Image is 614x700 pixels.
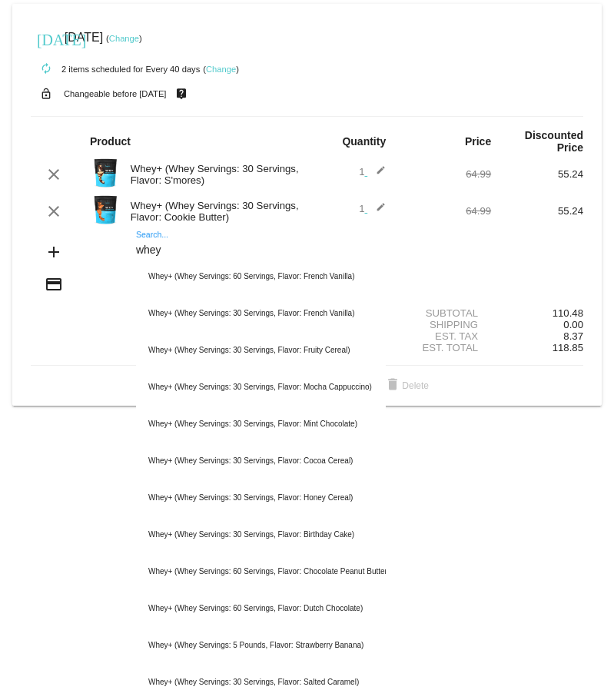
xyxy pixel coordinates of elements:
div: Whey+ (Whey Servings: 30 Servings, Flavor: Honey Cereal) [136,479,386,516]
strong: Discounted Price [525,129,583,154]
div: Whey+ (Whey Servings: 30 Servings, Flavor: S'mores) [123,163,307,186]
div: Whey+ (Whey Servings: 30 Servings, Flavor: Mint Chocolate) [136,406,386,443]
div: 64.99 [399,168,491,180]
img: Image-1-Carousel-Whey-2lb-Cookie-Butter-1000x1000-2.png [90,194,121,225]
small: 2 items scheduled for Every 40 days [31,65,200,74]
a: Change [109,34,139,43]
div: Whey+ (Whey Servings: 60 Servings, Flavor: Chocolate Peanut Butter) [136,553,386,590]
div: Whey+ (Whey Servings: 30 Servings, Flavor: Birthday Cake) [136,516,386,553]
div: Whey+ (Whey Servings: 30 Servings, Flavor: Mocha Cappuccino) [136,369,386,406]
small: ( ) [106,34,142,43]
span: 1 [359,166,386,177]
div: Whey+ (Whey Servings: 30 Servings, Flavor: Cookie Butter) [123,200,307,223]
div: 55.24 [491,168,583,180]
strong: Quantity [342,135,386,148]
mat-icon: [DATE] [37,29,55,48]
div: 64.99 [399,205,491,217]
small: Changeable before [DATE] [64,89,167,98]
div: Est. Tax [399,330,491,342]
a: Change [206,65,236,74]
mat-icon: clear [45,165,63,184]
div: Whey+ (Whey Servings: 5 Pounds, Flavor: Strawberry Banana) [136,627,386,664]
div: Whey+ (Whey Servings: 30 Servings, Flavor: French Vanilla) [136,295,386,332]
button: Delete [371,372,441,400]
mat-icon: live_help [172,84,191,104]
span: 8.37 [563,330,583,342]
small: ( ) [203,65,239,74]
span: Delete [383,380,429,391]
div: Whey+ (Whey Servings: 60 Servings, Flavor: Dutch Chocolate) [136,590,386,627]
mat-icon: edit [367,202,386,221]
span: 1 [359,203,386,214]
mat-icon: lock_open [37,84,55,104]
div: Subtotal [399,307,491,319]
span: 0.00 [563,319,583,330]
div: Whey+ (Whey Servings: 30 Servings, Flavor: Cocoa Cereal) [136,443,386,479]
mat-icon: add [45,243,63,261]
div: 110.48 [491,307,583,319]
div: 55.24 [491,205,583,217]
div: Whey+ (Whey Servings: 30 Servings, Flavor: Fruity Cereal) [136,332,386,369]
div: Whey+ (Whey Servings: 60 Servings, Flavor: French Vanilla) [136,258,386,295]
input: Search... [136,244,386,257]
mat-icon: delete [383,377,402,395]
span: 118.85 [553,342,583,353]
mat-icon: credit_card [45,275,63,294]
div: Shipping [399,319,491,330]
strong: Product [90,135,131,148]
div: Est. Total [399,342,491,353]
img: Image-1-Carousel-Whey-2lb-SMores.png [90,158,121,188]
strong: Price [465,135,491,148]
mat-icon: edit [367,165,386,184]
mat-icon: autorenew [37,60,55,78]
mat-icon: clear [45,202,63,221]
